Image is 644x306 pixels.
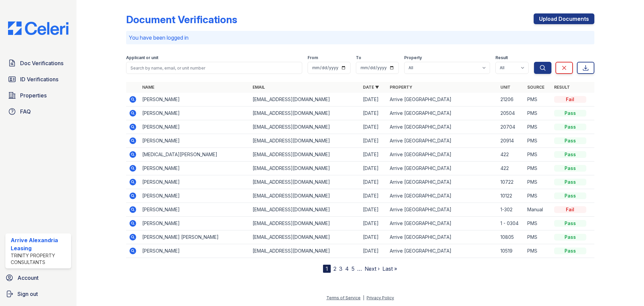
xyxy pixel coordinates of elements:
a: Result [554,85,570,90]
td: [EMAIL_ADDRESS][DOMAIN_NAME] [250,106,360,120]
td: PMS [525,175,551,189]
a: 2 [333,265,336,272]
label: Applicant or unit [126,55,158,60]
td: [DATE] [360,244,387,258]
div: Document Verifications [126,13,237,26]
a: Properties [5,89,71,102]
td: Arrive [GEOGRAPHIC_DATA] [387,106,497,120]
label: Property [404,55,422,60]
label: To [356,55,361,60]
td: 422 [498,162,525,175]
td: [DATE] [360,189,387,203]
td: [DATE] [360,120,387,134]
td: 10805 [498,230,525,244]
td: 422 [498,148,525,162]
td: Arrive [GEOGRAPHIC_DATA] [387,244,497,258]
td: [PERSON_NAME] [140,175,250,189]
a: Last » [382,265,397,272]
div: Fail [554,206,586,213]
div: | [363,295,364,300]
td: [PERSON_NAME] [PERSON_NAME] [140,230,250,244]
td: Arrive [GEOGRAPHIC_DATA] [387,93,497,106]
label: Result [495,55,508,60]
a: Property [390,85,412,90]
td: PMS [525,134,551,148]
p: You have been logged in [129,34,592,42]
div: Pass [554,110,586,117]
td: [EMAIL_ADDRESS][DOMAIN_NAME] [250,162,360,175]
a: Date ▼ [363,85,379,90]
a: Name [142,85,154,90]
a: 5 [352,265,355,272]
td: [PERSON_NAME] [140,93,250,106]
td: Arrive [GEOGRAPHIC_DATA] [387,162,497,175]
td: [EMAIL_ADDRESS][DOMAIN_NAME] [250,175,360,189]
td: 10722 [498,175,525,189]
td: PMS [525,93,551,106]
div: Pass [554,192,586,199]
div: Arrive Alexandria Leasing [11,236,68,252]
input: Search by name, email, or unit number [126,62,302,74]
a: Source [527,85,544,90]
div: Pass [554,124,586,130]
td: 21206 [498,93,525,106]
td: Arrive [GEOGRAPHIC_DATA] [387,148,497,162]
td: [DATE] [360,230,387,244]
a: 3 [339,265,342,272]
td: [DATE] [360,203,387,217]
a: FAQ [5,105,71,118]
td: 10519 [498,244,525,258]
td: [EMAIL_ADDRESS][DOMAIN_NAME] [250,93,360,106]
td: Arrive [GEOGRAPHIC_DATA] [387,217,497,230]
td: Arrive [GEOGRAPHIC_DATA] [387,203,497,217]
div: Pass [554,151,586,158]
td: [EMAIL_ADDRESS][DOMAIN_NAME] [250,120,360,134]
td: Arrive [GEOGRAPHIC_DATA] [387,230,497,244]
td: Arrive [GEOGRAPHIC_DATA] [387,189,497,203]
span: ID Verifications [20,75,58,83]
td: [PERSON_NAME] [140,134,250,148]
div: Pass [554,179,586,185]
td: [PERSON_NAME] [140,203,250,217]
label: From [308,55,318,60]
td: PMS [525,162,551,175]
td: [MEDICAL_DATA][PERSON_NAME] [140,148,250,162]
a: Doc Verifications [5,56,71,70]
td: PMS [525,120,551,134]
span: Account [17,274,39,282]
td: 1-302 [498,203,525,217]
div: Fail [554,96,586,103]
td: [DATE] [360,175,387,189]
td: [PERSON_NAME] [140,162,250,175]
td: [PERSON_NAME] [140,217,250,230]
a: ID Verifications [5,73,71,86]
a: Account [3,271,74,285]
td: Arrive [GEOGRAPHIC_DATA] [387,134,497,148]
td: PMS [525,244,551,258]
td: 1 - 0304 [498,217,525,230]
td: [DATE] [360,148,387,162]
td: PMS [525,189,551,203]
div: Trinity Property Consultants [11,252,68,266]
span: Doc Verifications [20,59,63,67]
td: [PERSON_NAME] [140,189,250,203]
a: Sign out [3,287,74,301]
td: [EMAIL_ADDRESS][DOMAIN_NAME] [250,134,360,148]
td: 20504 [498,106,525,120]
a: Upload Documents [534,13,594,24]
td: [PERSON_NAME] [140,106,250,120]
span: Sign out [17,290,38,298]
a: Email [253,85,265,90]
td: [EMAIL_ADDRESS][DOMAIN_NAME] [250,230,360,244]
td: 20704 [498,120,525,134]
td: [DATE] [360,162,387,175]
span: FAQ [20,107,31,116]
div: Pass [554,137,586,144]
a: 4 [345,265,349,272]
a: Next › [365,265,380,272]
td: PMS [525,148,551,162]
div: Pass [554,248,586,254]
div: Pass [554,220,586,227]
td: 10122 [498,189,525,203]
a: Terms of Service [326,295,361,300]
